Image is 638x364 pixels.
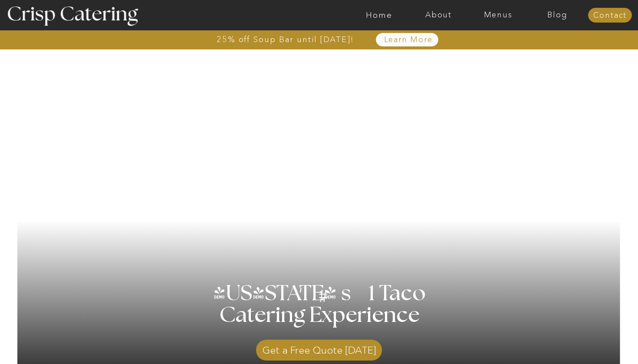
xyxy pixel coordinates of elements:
a: Contact [588,11,632,20]
h3: ' [283,283,319,305]
h1: [US_STATE] s 1 Taco Catering Experience [208,283,430,348]
a: Menus [468,11,528,20]
a: About [409,11,468,20]
a: 25% off Soup Bar until [DATE]! [185,35,385,44]
a: Blog [528,11,587,20]
h3: # [299,288,349,313]
a: Get a Free Quote [DATE] [256,335,382,361]
a: Home [349,11,409,20]
a: Learn More [364,36,453,44]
